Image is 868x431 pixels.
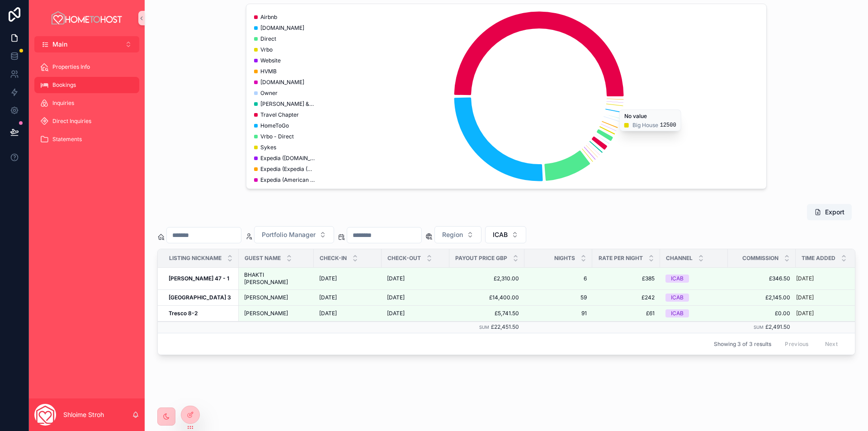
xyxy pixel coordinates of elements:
a: 6 [530,275,587,282]
a: ICAB [665,309,722,317]
a: [PERSON_NAME] 47 - 1 [169,275,233,282]
span: Time added [802,255,835,262]
span: Direct Inquiries [52,118,91,125]
button: Select Button [434,226,481,243]
span: [DOMAIN_NAME] [260,79,304,86]
a: Inquiries [34,95,139,111]
a: Direct Inquiries [34,113,139,129]
p: [DATE] [796,294,814,301]
a: [DATE] [387,294,444,301]
span: Vrbo [260,46,273,53]
span: £2,491.50 [765,323,790,330]
span: Statements [52,136,82,143]
a: [PERSON_NAME] [244,294,308,301]
p: [DATE] [796,310,814,317]
button: Export [807,204,852,220]
span: BHAKTI [PERSON_NAME] [244,271,308,286]
span: [PERSON_NAME] & Toms [260,100,315,108]
span: Commission [742,255,778,262]
a: 59 [530,294,587,301]
div: scrollable content [29,52,145,159]
a: [DATE] [387,310,444,317]
p: Shloime Stroh [63,410,104,419]
span: HVMB [260,68,277,75]
div: chart [252,9,761,183]
span: Airbnb [260,14,277,21]
a: Tresco 8-2 [169,310,233,317]
small: Sum [754,325,764,330]
a: ICAB [665,294,722,302]
a: [DATE] [796,294,853,301]
span: [DATE] [387,294,405,301]
span: Travel Chapter [260,111,299,118]
span: Nights [554,255,575,262]
span: Check-out [387,255,421,262]
a: £61 [598,310,655,317]
a: £242 [598,294,655,301]
span: 91 [530,310,587,317]
a: [PERSON_NAME] [244,310,308,317]
span: Rate per night [599,255,643,262]
a: £5,741.50 [455,310,519,317]
span: £22,451.50 [491,323,519,330]
strong: [PERSON_NAME] 47 - 1 [169,275,229,282]
a: £2,310.00 [455,275,519,282]
a: Properties Info [34,59,139,75]
a: [DATE] [319,275,376,282]
strong: Tresco 8-2 [169,310,198,317]
span: Region [442,230,463,239]
span: Owner [260,90,278,97]
span: Website [260,57,281,64]
a: [GEOGRAPHIC_DATA] 3 [169,294,233,301]
span: [DATE] [319,310,337,317]
span: Direct [260,35,276,43]
span: Listing nickname [169,255,222,262]
span: Guest name [245,255,281,262]
span: Channel [666,255,693,262]
span: Check-in [320,255,347,262]
span: [DOMAIN_NAME] [260,24,304,32]
span: [DATE] [387,275,405,282]
span: Sykes [260,144,276,151]
button: Select Button [254,226,334,243]
div: ICAB [671,294,684,302]
span: Expedia ([DOMAIN_NAME]) [260,155,315,162]
a: [DATE] [796,275,853,282]
a: £2,145.00 [733,294,790,301]
span: [DATE] [319,294,337,301]
span: Portfolio Manager [262,230,316,239]
img: App logo [50,11,123,25]
span: Payout Price GBP [455,255,507,262]
span: Vrbo - Direct [260,133,294,140]
span: [DATE] [319,275,337,282]
span: Properties Info [52,63,90,71]
span: [PERSON_NAME] [244,294,288,301]
a: £385 [598,275,655,282]
span: Inquiries [52,99,74,107]
span: Expedia (Expedia (Expedia [260,166,315,173]
span: [PERSON_NAME] [244,310,288,317]
span: Expedia (American Express [260,176,315,184]
a: £346.50 [733,275,790,282]
a: Statements [34,131,139,147]
small: Sum [479,325,489,330]
p: [DATE] [796,275,814,282]
a: [DATE] [796,310,853,317]
span: Main [52,40,67,49]
span: Bookings [52,81,76,89]
a: [DATE] [319,294,376,301]
a: £0.00 [733,310,790,317]
span: ICAB [493,230,508,239]
span: [DATE] [387,310,405,317]
div: ICAB [671,309,684,317]
a: £14,400.00 [455,294,519,301]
